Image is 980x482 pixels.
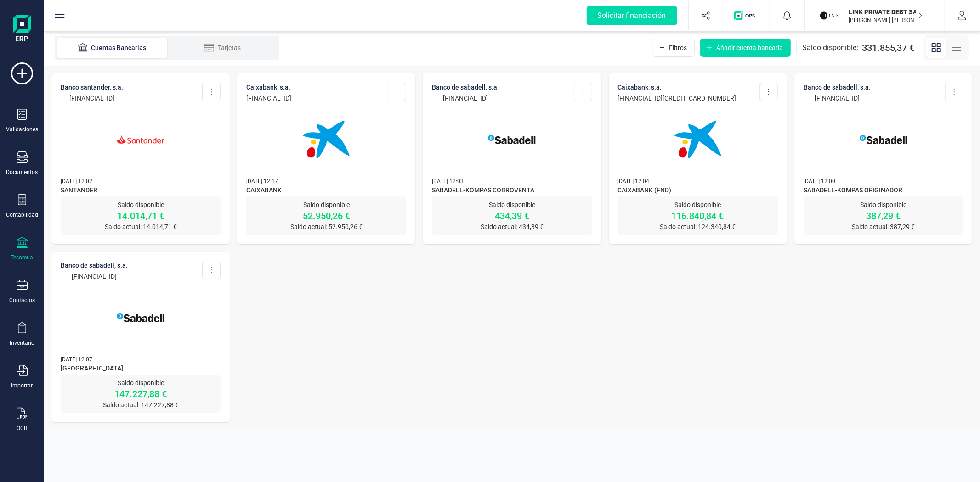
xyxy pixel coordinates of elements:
[576,1,688,30] button: Solicitar financiación
[432,83,499,92] p: BANCO DE SABADELL, S.A.
[61,209,221,222] p: 14.014,71 €
[432,209,592,222] p: 434,39 €
[618,94,736,103] p: [FINANCIAL_ID][CREDIT_CARD_NUMBER]
[11,254,34,261] div: Tesorería
[6,126,38,133] div: Validaciones
[618,209,778,222] p: 116.840,84 €
[61,261,128,270] p: BANCO DE SABADELL, S.A.
[618,83,736,92] p: CAIXABANK, S.A.
[13,15,31,44] img: Logo Finanedi
[61,185,221,196] span: SANTANDER
[61,387,221,400] p: 147.227,88 €
[17,425,28,432] div: OCR
[246,94,291,103] p: [FINANCIAL_ID]
[61,94,123,103] p: [FINANCIAL_ID]
[246,209,406,222] p: 52.950,26 €
[618,222,778,231] p: Saldo actual: 124.340,84 €
[804,83,871,92] p: BANCO DE SABADELL, S.A.
[804,222,963,231] p: Saldo actual: 387,29 €
[669,43,687,52] span: Filtros
[804,94,871,103] p: [FINANCIAL_ID]
[61,83,123,92] p: BANCO SANTANDER, S.A.
[11,382,33,389] div: Importar
[816,1,934,30] button: LILINK PRIVATE DEBT SA[PERSON_NAME] [PERSON_NAME]
[6,168,38,176] div: Documentos
[432,94,499,103] p: [FINANCIAL_ID]
[804,178,835,185] span: [DATE] 12:00
[61,400,221,409] p: Saldo actual: 147.227,88 €
[246,200,406,209] p: Saldo disponible
[820,6,840,26] img: LI
[6,211,38,219] div: Contabilidad
[804,185,963,196] span: SABADELL-KOMPAS ORIGINADOR
[432,200,592,209] p: Saldo disponible
[9,297,35,304] div: Contactos
[75,43,149,52] div: Cuentas Bancarias
[716,43,783,52] span: Añadir cuenta bancaria
[432,222,592,231] p: Saldo actual: 434,39 €
[61,272,128,281] p: [FINANCIAL_ID]
[61,356,92,363] span: [DATE] 12:07
[10,339,34,347] div: Inventario
[618,185,778,196] span: CAIXABANK (FND)
[587,6,677,25] div: Solicitar financiación
[186,43,259,52] div: Tarjetas
[802,42,858,53] span: Saldo disponible:
[700,39,791,57] button: Añadir cuenta bancaria
[618,200,778,209] p: Saldo disponible
[849,7,923,17] p: LINK PRIVATE DEBT SA
[653,39,695,57] button: Filtros
[246,178,278,185] span: [DATE] 12:17
[849,17,923,24] p: [PERSON_NAME] [PERSON_NAME]
[246,83,291,92] p: CAIXABANK, S.A.
[61,200,221,209] p: Saldo disponible
[729,1,764,30] button: Logo de OPS
[804,200,963,209] p: Saldo disponible
[432,178,464,185] span: [DATE] 12:03
[862,41,914,54] span: 331.855,37 €
[618,178,650,185] span: [DATE] 12:04
[246,222,406,231] p: Saldo actual: 52.950,26 €
[61,178,92,185] span: [DATE] 12:02
[246,185,406,196] span: CAIXABANK
[734,11,759,20] img: Logo de OPS
[432,185,592,196] span: SABADELL-KOMPAS COBROVENTA
[804,209,963,222] p: 387,29 €
[61,364,221,375] span: [GEOGRAPHIC_DATA]
[61,378,221,387] p: Saldo disponible
[61,222,221,231] p: Saldo actual: 14.014,71 €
